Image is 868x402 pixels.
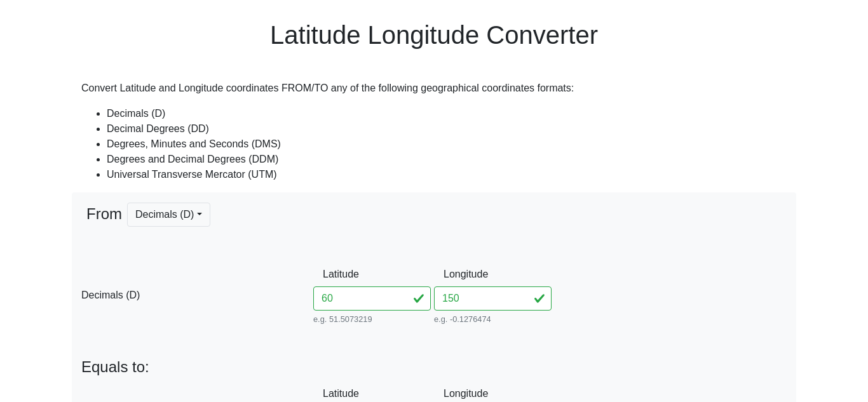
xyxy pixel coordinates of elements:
[107,137,787,152] li: Degrees, Minutes and Seconds (DMS)
[107,152,787,167] li: Degrees and Decimal Degrees (DDM)
[313,262,353,286] label: Latitude
[86,203,122,257] span: From
[434,262,473,286] label: Longitude
[81,81,787,96] p: Convert Latitude and Longitude coordinates FROM/TO any of the following geographical coordinates ...
[81,358,787,377] p: Equals to:
[81,288,313,303] span: Decimals (D)
[107,121,787,137] li: Decimal Degrees (DD)
[107,106,787,121] li: Decimals (D)
[127,203,210,227] button: Decimals (D)
[434,313,552,325] small: e.g. -0.1276474
[107,167,787,182] li: Universal Transverse Mercator (UTM)
[313,313,431,325] small: e.g. 51.5073219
